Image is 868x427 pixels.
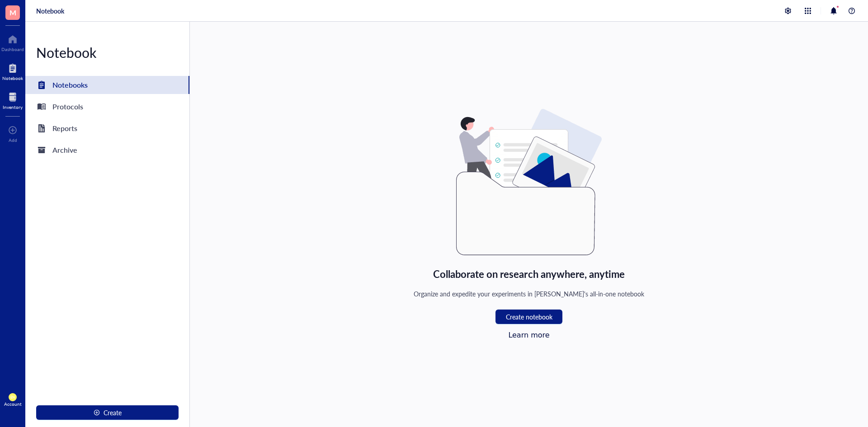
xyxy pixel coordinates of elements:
[506,313,552,320] span: Create notebook
[25,98,189,116] a: Protocols
[52,122,77,135] div: Reports
[495,310,562,324] button: Create notebook
[508,331,549,339] a: Learn more
[433,266,625,282] div: Collaborate on research anywhere, anytime
[1,32,24,52] a: Dashboard
[4,401,22,407] div: Account
[10,395,15,399] span: EN
[2,61,23,81] a: Notebook
[25,119,189,137] a: Reports
[36,7,64,15] a: Notebook
[3,90,23,110] a: Inventory
[1,47,24,52] div: Dashboard
[104,409,122,416] span: Create
[36,405,179,420] button: Create
[2,75,23,81] div: Notebook
[456,109,602,255] img: Empty state
[25,141,189,159] a: Archive
[3,104,23,110] div: Inventory
[414,289,645,299] div: Organize and expedite your experiments in [PERSON_NAME]'s all-in-one notebook
[25,43,189,61] div: Notebook
[9,137,17,143] div: Add
[25,76,189,94] a: Notebooks
[9,7,16,18] span: M
[52,144,77,156] div: Archive
[52,79,88,91] div: Notebooks
[52,100,83,113] div: Protocols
